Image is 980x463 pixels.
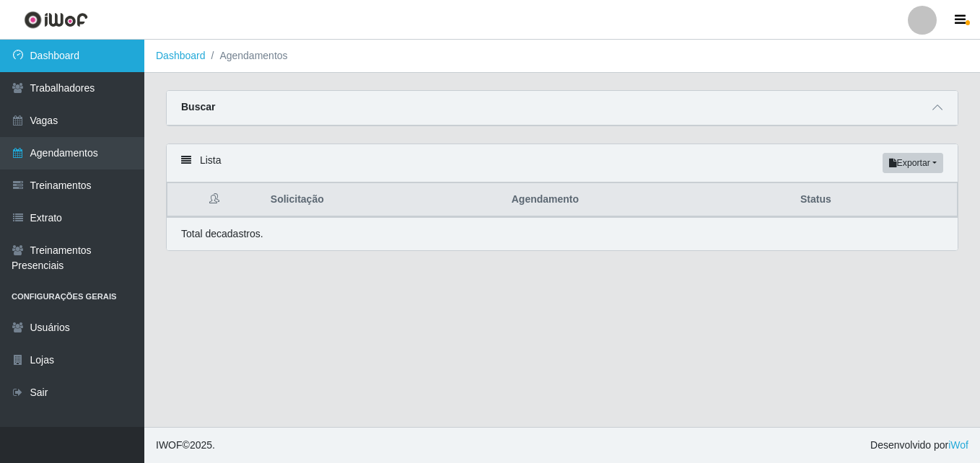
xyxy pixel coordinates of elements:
[181,226,263,242] p: Total de cadastros.
[156,50,206,61] a: Dashboard
[262,183,503,217] th: Solicitação
[156,438,215,453] span: © 2025 .
[156,439,183,451] span: IWOF
[206,48,288,63] li: Agendamentos
[948,439,968,451] a: iWof
[870,438,968,453] span: Desenvolvido por
[24,11,88,29] img: CoreUI Logo
[167,144,958,182] div: Lista
[144,40,980,73] nav: breadcrumb
[883,153,943,173] button: Exportar
[181,101,215,113] strong: Buscar
[503,183,792,217] th: Agendamento
[792,183,958,217] th: Status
